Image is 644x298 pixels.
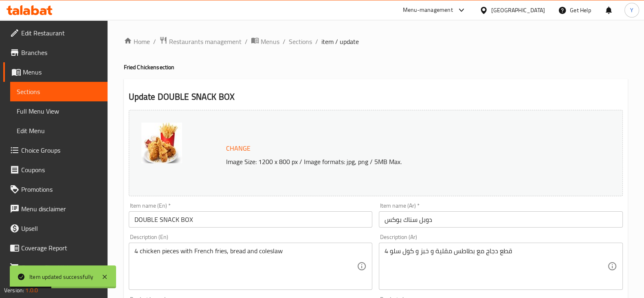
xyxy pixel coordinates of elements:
li: / [283,37,286,46]
button: Change [223,140,254,157]
span: Menus [23,67,101,77]
span: Coupons [21,165,101,175]
nav: breadcrumb [124,36,628,47]
a: Sections [289,37,312,46]
a: Restaurants management [159,36,242,47]
span: Edit Menu [17,126,101,136]
a: Grocery Checklist [3,258,108,277]
h4: Fried Chicken section [124,63,628,71]
a: Sections [10,82,108,101]
a: Menus [251,36,279,47]
li: / [245,37,248,46]
a: Upsell [3,219,108,238]
p: Image Size: 1200 x 800 px / Image formats: jpg, png / 5MB Max. [223,157,575,167]
a: Menu disclaimer [3,199,108,219]
span: Full Menu View [17,106,101,116]
a: Promotions [3,180,108,199]
input: Enter name En [129,211,373,228]
span: 1.0.0 [25,285,38,296]
textarea: 4 قطع دجاج مع بطاطس مقلية و خبز و كول سلو [385,247,607,286]
span: Promotions [21,184,101,194]
span: Upsell [21,223,101,233]
a: Coupons [3,160,108,180]
span: Branches [21,48,101,57]
span: Menus [261,37,279,46]
span: Grocery Checklist [21,263,101,272]
span: Coverage Report [21,243,101,253]
span: Edit Restaurant [21,28,101,38]
li: / [315,37,318,46]
li: / [153,37,156,46]
span: Change [226,142,251,154]
div: Item updated successfully [29,272,93,281]
a: Full Menu View [10,101,108,121]
h2: Update DOUBLE SNACK BOX [129,91,623,103]
span: Y [630,6,633,15]
span: Version: [4,285,24,296]
a: Home [124,37,150,46]
div: Menu-management [403,5,453,15]
span: Menu disclaimer [21,204,101,214]
a: Choice Groups [3,140,108,160]
div: [GEOGRAPHIC_DATA] [491,6,545,15]
span: Choice Groups [21,145,101,155]
a: Branches [3,43,108,62]
img: DOUBLE_SNACK_BOX638810843805617699.jpg [141,123,182,163]
input: Enter name Ar [379,211,623,228]
span: Sections [17,87,101,96]
a: Edit Restaurant [3,23,108,43]
a: Edit Menu [10,121,108,140]
span: Restaurants management [169,37,242,46]
span: item / update [321,37,359,46]
textarea: 4 chicken pieces with French fries, bread and coleslaw [134,247,357,286]
a: Coverage Report [3,238,108,258]
a: Menus [3,62,108,82]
